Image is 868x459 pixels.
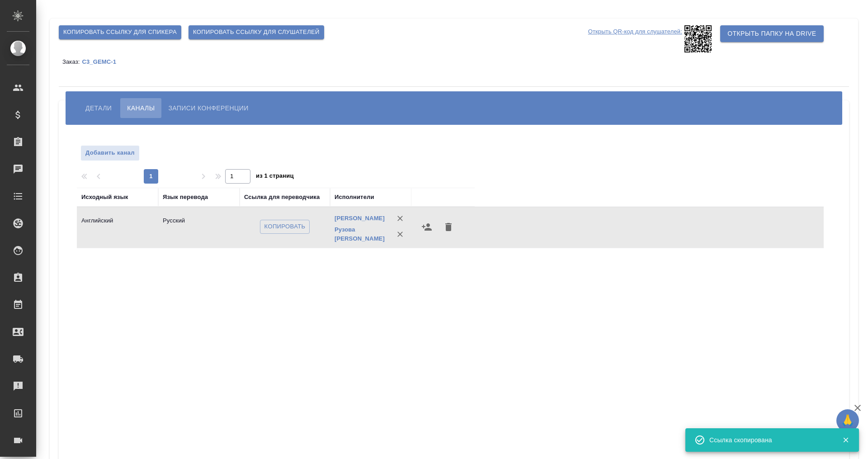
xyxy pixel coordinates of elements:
div: Исполнители [335,193,374,202]
div: Ссылка скопирована [709,435,829,445]
td: Русский [158,212,240,243]
p: Заказ: [62,58,82,65]
button: Копировать ссылку для слушателей [189,25,324,39]
td: Английский [77,212,158,243]
a: [PERSON_NAME] [335,215,385,222]
span: Записи конференции [168,103,248,114]
span: Копировать ссылку для слушателей [193,27,320,38]
button: Назначить исполнителей [416,216,438,238]
p: C3_GEMC-1 [82,58,123,65]
span: Копировать [264,222,306,232]
div: Язык перевода [163,193,208,202]
a: C3_GEMC-1 [82,58,123,65]
button: Удалить канал [438,216,459,238]
button: Удалить [393,212,407,225]
div: Исходный язык [81,193,128,202]
span: Добавить канал [85,148,135,158]
span: из 1 страниц [256,170,294,184]
button: Удалить [393,227,407,241]
p: Открыть QR-код для слушателей: [588,25,682,52]
button: Добавить канал [80,145,140,161]
span: Открыть папку на Drive [727,28,816,39]
span: Каналы [127,103,155,114]
span: Детали [85,103,112,114]
button: Копировать ссылку для спикера [59,25,181,39]
div: Ссылка для переводчика [244,193,320,202]
span: 🙏 [840,411,855,430]
button: Открыть папку на Drive [720,25,823,42]
button: 🙏 [836,409,859,432]
button: Копировать [260,220,310,234]
a: Рузова [PERSON_NAME] [335,226,385,242]
button: Закрыть [836,436,855,444]
span: Копировать ссылку для спикера [63,27,177,38]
